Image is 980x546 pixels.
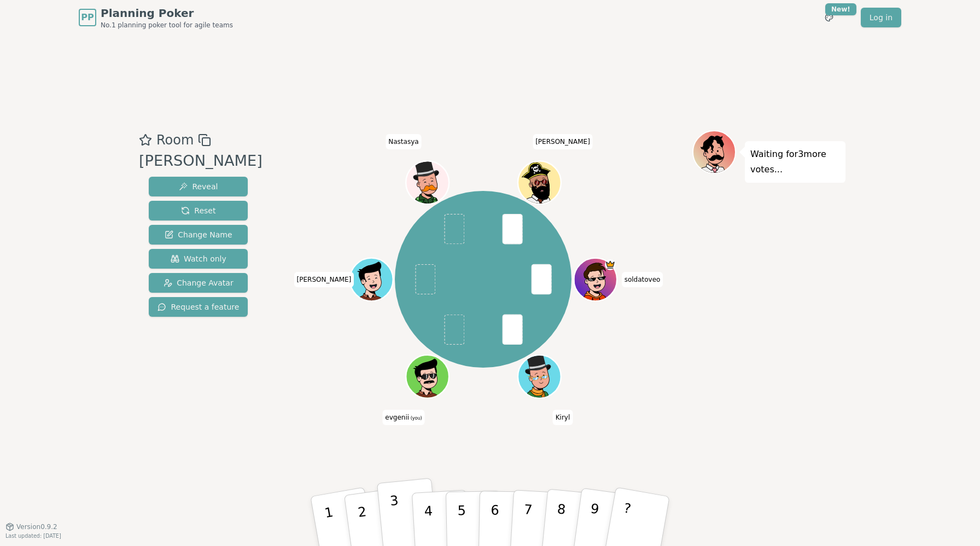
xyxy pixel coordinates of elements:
button: Watch only [149,249,248,269]
button: New! [819,8,839,27]
span: Reveal [179,181,218,192]
button: Reset [149,201,248,220]
button: Change Name [149,225,248,245]
button: Reveal [149,177,248,196]
span: soldatoveo is the host [604,259,615,270]
span: No.1 planning poker tool for agile teams [101,21,233,30]
span: Request a feature [157,301,239,312]
button: Change Avatar [149,273,248,293]
span: Change Avatar [164,277,234,288]
span: Last updated: [DATE] [5,533,61,539]
span: Room [156,130,194,150]
span: (you) [409,416,422,421]
button: Add as favourite [139,130,152,150]
span: Click to change your name [382,410,424,425]
a: Log in [861,8,901,27]
span: Reset [181,205,215,216]
button: Click to change your avatar [407,356,447,397]
span: Click to change your name [294,272,354,287]
button: Request a feature [149,297,248,317]
span: Click to change your name [622,272,663,287]
span: Planning Poker [101,5,233,21]
button: Version0.9.2 [5,522,57,531]
div: New! [825,3,856,15]
span: Click to change your name [553,410,573,425]
span: Click to change your name [533,133,593,149]
span: Change Name [165,229,232,240]
span: PP [81,11,94,24]
span: Watch only [171,253,226,264]
a: PPPlanning PokerNo.1 planning poker tool for agile teams [79,5,233,30]
span: Version 0.9.2 [16,522,57,531]
span: Click to change your name [386,133,421,149]
div: [PERSON_NAME] [139,150,262,172]
p: Waiting for 3 more votes... [750,147,840,177]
